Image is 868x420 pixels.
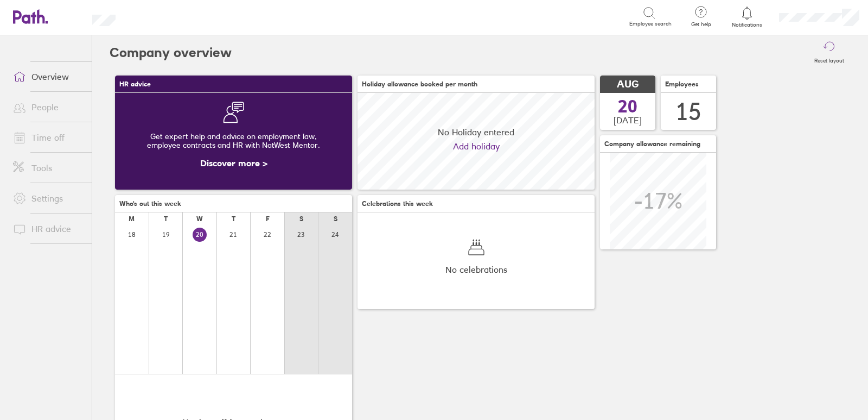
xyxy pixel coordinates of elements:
[119,200,181,208] span: Who's out this week
[453,141,500,151] a: Add holiday
[665,80,699,88] span: Employees
[730,5,765,28] a: Notifications
[362,80,477,88] span: Holiday allowance booked per month
[4,187,92,209] a: Settings
[200,158,267,168] a: Discover more >
[110,35,232,70] h2: Company overview
[334,215,337,223] div: S
[629,21,672,27] span: Employee search
[604,140,700,148] span: Company allowance remaining
[4,157,92,179] a: Tools
[675,98,701,126] div: 15
[684,21,719,28] span: Get help
[808,35,851,70] button: Reset layout
[164,215,168,223] div: T
[4,96,92,118] a: People
[4,66,92,87] a: Overview
[119,80,151,88] span: HR advice
[808,54,851,64] label: Reset layout
[232,215,235,223] div: T
[4,218,92,240] a: HR advice
[266,215,270,223] div: F
[4,127,92,148] a: Time off
[129,215,135,223] div: M
[196,215,203,223] div: W
[617,79,639,90] span: AUG
[299,215,303,223] div: S
[730,22,765,28] span: Notifications
[618,98,637,115] span: 20
[438,127,514,137] span: No Holiday entered
[445,265,507,274] span: No celebrations
[124,123,343,158] div: Get expert help and advice on employment law, employee contracts and HR with NatWest Mentor.
[614,115,642,125] span: [DATE]
[362,200,433,208] span: Celebrations this week
[145,11,173,21] div: Search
